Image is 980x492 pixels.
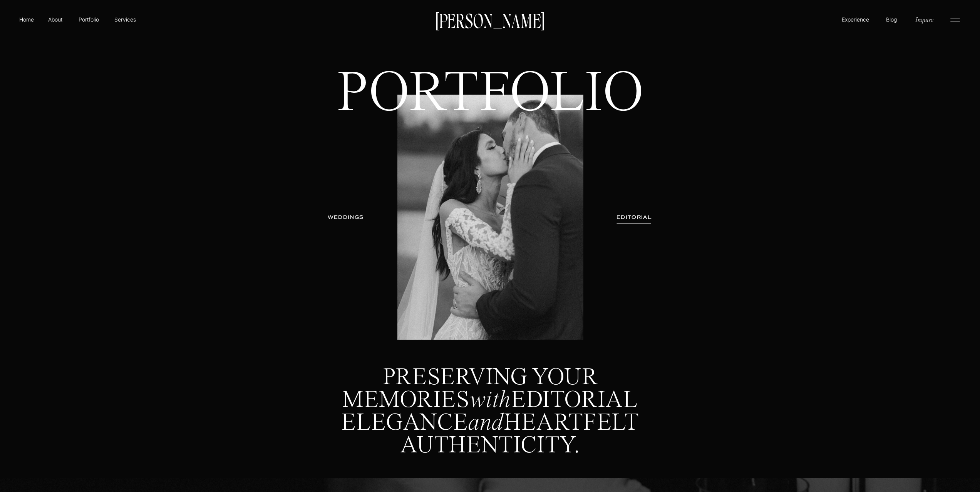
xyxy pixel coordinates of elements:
[469,389,511,413] i: with
[884,15,899,23] a: Blog
[47,15,64,23] a: About
[114,15,136,23] a: Services
[75,15,102,23] a: Portfolio
[324,69,657,173] h1: PORTFOLIO
[18,15,35,23] a: Home
[313,367,668,436] p: PRESERVING YOUR MEMORIES EDITORIAL ELEGANCE HEARTFELT AUTHENTICITY.
[606,213,662,221] a: EDITORIAL
[432,12,548,28] a: [PERSON_NAME]
[322,213,370,221] a: WEDDINGS
[915,15,934,24] a: Inquire
[841,15,870,23] a: Experience
[468,412,504,435] i: and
